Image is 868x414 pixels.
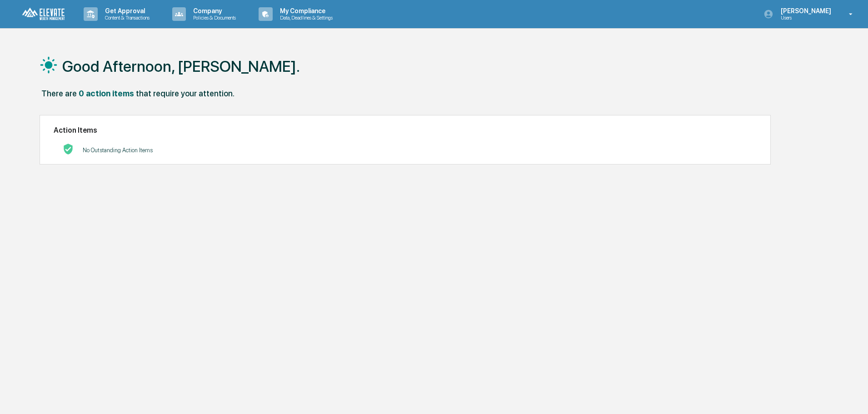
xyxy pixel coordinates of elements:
[273,15,337,21] p: Data, Deadlines & Settings
[773,7,836,15] p: [PERSON_NAME]
[773,15,836,21] p: Users
[839,384,863,409] iframe: Open customer support
[41,89,77,98] div: There are
[63,144,74,155] img: No Actions logo
[62,57,300,75] h1: Good Afternoon, [PERSON_NAME].
[83,147,153,154] p: No Outstanding Action Items
[186,7,240,15] p: Company
[186,15,240,21] p: Policies & Documents
[98,7,154,15] p: Get Approval
[54,126,757,135] h2: Action Items
[273,7,337,15] p: My Compliance
[79,89,134,98] div: 0 action items
[22,7,65,21] img: logo
[98,15,154,21] p: Content & Transactions
[136,89,234,98] div: that require your attention.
